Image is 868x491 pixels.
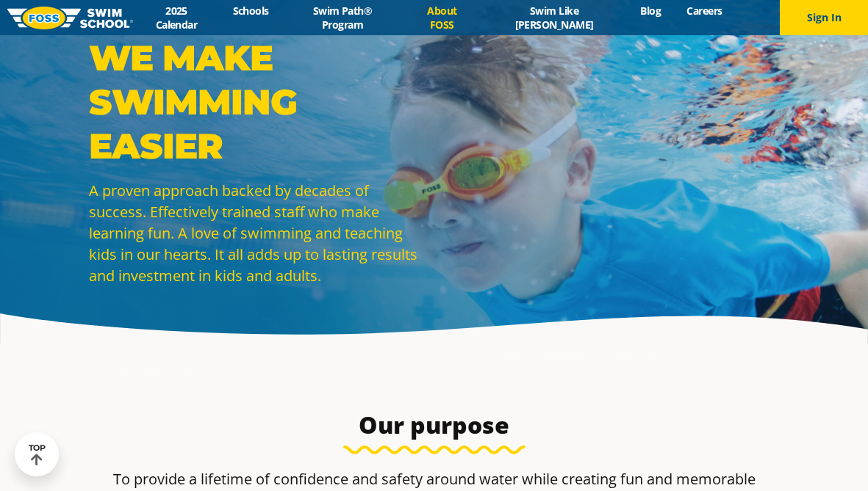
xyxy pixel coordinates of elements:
[7,7,133,29] img: FOSS Swim School Logo
[220,4,281,18] a: Schools
[674,4,735,18] a: Careers
[87,410,781,440] h3: Our purpose
[628,4,674,18] a: Blog
[403,4,481,32] a: About FOSS
[29,443,46,466] div: TOP
[89,36,427,168] p: WE MAKE SWIMMING EASIER
[281,4,403,32] a: Swim Path® Program
[481,4,628,32] a: Swim Like [PERSON_NAME]
[89,180,427,286] p: A proven approach backed by decades of success. Effectively trained staff who make learning fun. ...
[133,4,220,32] a: 2025 Calendar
